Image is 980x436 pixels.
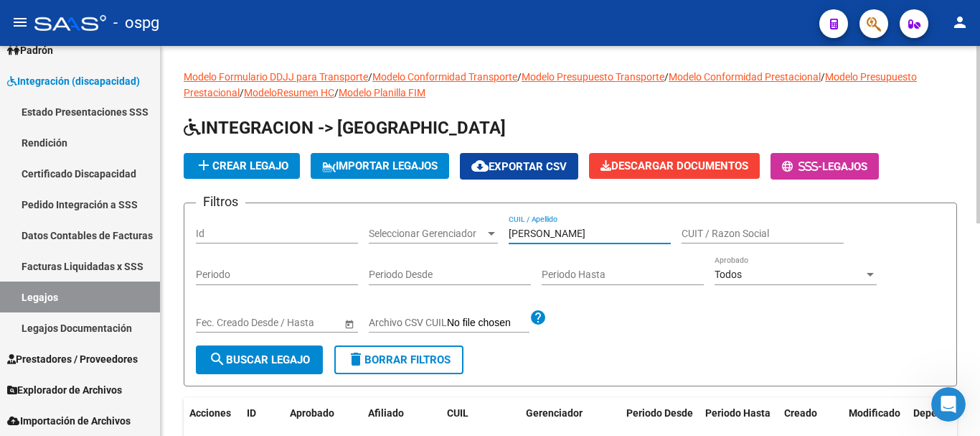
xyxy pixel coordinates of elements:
button: Exportar CSV [460,153,578,180]
span: INTEGRACION -> [GEOGRAPHIC_DATA] [184,118,506,138]
span: Padrón [7,42,53,58]
span: ID [247,407,256,419]
mat-icon: search [209,351,226,368]
span: IMPORTAR LEGAJOS [322,159,438,172]
mat-icon: menu [11,14,29,31]
a: Modelo Conformidad Transporte [372,71,517,83]
h3: Filtros [196,192,245,212]
a: ModeloResumen HC [244,87,334,98]
button: IMPORTAR LEGAJOS [311,153,449,179]
span: Integración (discapacidad) [7,73,140,89]
button: Crear Legajo [184,153,300,179]
span: - [782,160,822,173]
mat-icon: help [529,309,547,326]
span: CUIL [447,407,468,419]
span: Archivo CSV CUIL [369,317,447,328]
a: Modelo Planilla FIM [339,87,425,98]
span: Prestadores / Proveedores [7,351,138,367]
a: Modelo Presupuesto Transporte [522,71,664,83]
mat-icon: cloud_download [471,157,489,175]
span: Dependencia [913,407,974,419]
button: Descargar Documentos [589,153,760,179]
span: Periodo Desde [626,407,693,419]
span: Exportar CSV [471,160,567,173]
mat-icon: add [195,157,212,174]
input: Archivo CSV CUIL [447,317,529,330]
span: Acciones [189,407,231,419]
span: Borrar Filtros [347,353,451,366]
input: Fecha inicio [196,317,248,329]
button: Open calendar [341,316,357,331]
span: Buscar Legajo [209,353,310,366]
mat-icon: person [951,14,969,31]
button: Borrar Filtros [334,345,463,374]
button: Buscar Legajo [196,345,323,374]
mat-icon: delete [347,351,364,368]
iframe: Intercom live chat [931,387,966,422]
input: Fecha fin [260,317,331,329]
span: Afiliado [368,407,404,419]
span: Explorador de Archivos [7,382,122,398]
span: Gerenciador [526,407,583,419]
span: Descargar Documentos [600,159,748,172]
span: Crear Legajo [195,159,288,172]
span: - ospg [113,7,159,39]
span: Creado [784,407,817,419]
span: Modificado [849,407,900,419]
span: Todos [715,269,742,280]
span: Importación de Archivos [7,413,131,429]
span: Periodo Hasta [705,407,771,419]
a: Modelo Formulario DDJJ para Transporte [184,71,368,83]
span: Legajos [822,160,867,173]
button: -Legajos [771,153,879,180]
span: Aprobado [290,407,334,419]
a: Modelo Conformidad Prestacional [669,71,821,83]
span: Seleccionar Gerenciador [369,228,485,240]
